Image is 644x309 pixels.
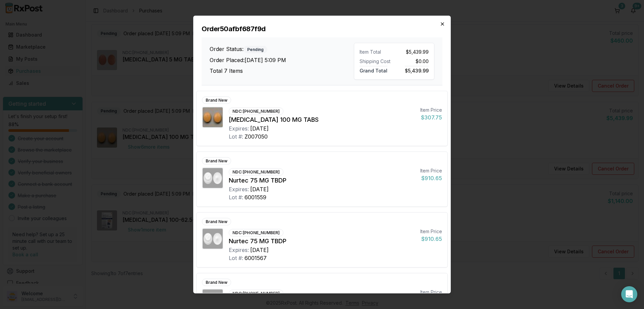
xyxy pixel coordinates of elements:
div: NDC: [PHONE_NUMBER] [229,168,283,175]
img: Nurtec 75 MG TBDP [203,168,223,188]
div: Brand New [202,96,231,104]
h2: Order 50afbf687f9d [202,24,442,33]
div: [DATE] [250,246,269,254]
div: NDC: [PHONE_NUMBER] [229,229,283,236]
div: Brand New [202,278,231,286]
div: Lot #: [229,254,243,262]
div: Brand New [202,157,231,164]
div: NDC: [PHONE_NUMBER] [229,107,283,115]
div: Item Price [420,106,442,113]
div: $910.65 [420,174,442,182]
div: $5,439.99 [397,48,429,55]
img: Nurtec 75 MG TBDP [203,228,223,249]
div: Expires: [229,246,249,254]
div: 6001559 [245,193,266,201]
div: Lot #: [229,132,243,140]
div: Brand New [202,218,231,225]
div: Shipping Cost [360,58,391,64]
div: Nurtec 75 MG TBDP [229,236,415,246]
div: [MEDICAL_DATA] 100 MG TABS [229,115,415,124]
h3: Order Placed: [DATE] 5:09 PM [210,56,354,64]
div: [DATE] [250,185,269,193]
div: [DATE] [250,124,269,132]
div: Item Price [420,289,442,295]
span: $5,439.99 [405,66,429,73]
h3: Order Status: [210,45,354,53]
div: $307.75 [420,113,442,121]
div: Item Price [420,228,442,235]
div: $0.00 [397,58,429,64]
h3: Total 7 Items [210,67,354,75]
div: $910.65 [420,235,442,243]
div: NDC: [PHONE_NUMBER] [229,290,283,297]
div: Nurtec 75 MG TBDP [229,175,415,185]
span: Grand Total [360,66,387,73]
div: Pending [244,46,267,53]
img: Januvia 100 MG TABS [203,107,223,127]
div: Lot #: [229,193,243,201]
div: Expires: [229,124,249,132]
div: Item Total [360,48,391,55]
div: Item Price [420,167,442,174]
div: 6001567 [245,254,267,262]
div: Expires: [229,185,249,193]
div: Z007050 [245,132,268,140]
